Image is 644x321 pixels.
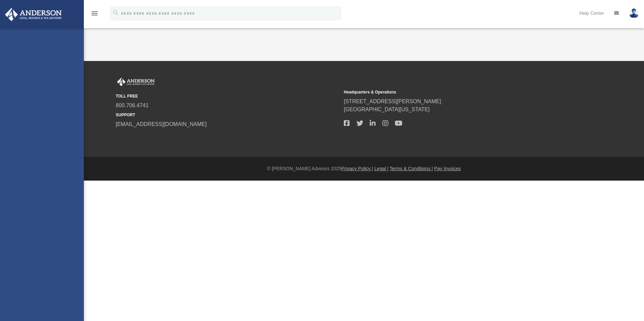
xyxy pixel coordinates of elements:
a: menu [91,13,99,17]
img: User Pic [629,8,639,18]
a: Legal | [374,166,388,171]
a: [GEOGRAPHIC_DATA][US_STATE] [344,107,430,112]
a: Terms & Conditions | [390,166,433,171]
small: TOLL FREE [116,93,339,99]
i: menu [91,9,99,17]
a: Privacy Policy | [341,166,373,171]
img: Anderson Advisors Platinum Portal [3,8,64,21]
small: Headquarters & Operations [344,89,567,95]
div: © [PERSON_NAME] Advisors 2025 [84,165,644,172]
img: Anderson Advisors Platinum Portal [116,78,156,86]
i: search [112,9,119,16]
a: [EMAIL_ADDRESS][DOMAIN_NAME] [116,121,207,127]
a: [STREET_ADDRESS][PERSON_NAME] [344,99,441,104]
a: 800.706.4741 [116,103,149,108]
small: SUPPORT [116,112,339,118]
a: Pay Invoices [434,166,461,171]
